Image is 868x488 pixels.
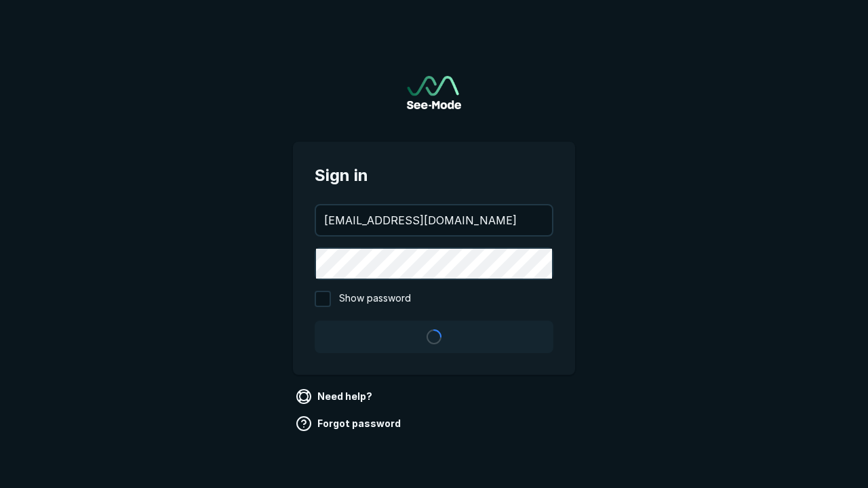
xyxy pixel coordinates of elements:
span: Sign in [315,163,553,188]
a: Go to sign in [407,76,461,109]
a: Need help? [293,386,378,407]
img: See-Mode Logo [407,76,461,109]
a: Forgot password [293,413,406,434]
input: your@email.com [316,205,552,235]
span: Show password [339,291,411,307]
